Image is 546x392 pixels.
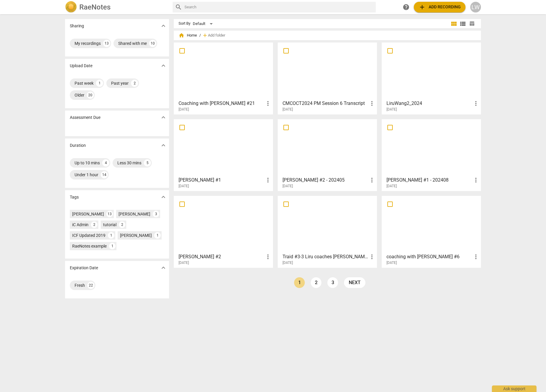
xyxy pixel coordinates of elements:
[159,193,168,201] button: Show more
[106,211,113,217] div: 13
[160,62,167,69] span: expand_more
[470,2,481,12] button: LW
[70,114,100,121] p: Assessment Due
[208,33,225,38] span: Add folder
[179,107,189,112] span: [DATE]
[283,177,368,184] h3: Liru Wang #2 - 202405
[75,172,98,178] div: Under 1 hour
[70,63,92,69] p: Upload Date
[472,177,479,184] span: more_vert
[419,4,461,11] span: Add recording
[101,171,108,178] div: 14
[154,232,161,239] div: 1
[280,198,375,265] a: Traid #3-3 Liru coaches [PERSON_NAME] 20240306[DATE]
[118,40,147,46] div: Shared with me
[109,243,116,249] div: 1
[193,19,215,29] div: Default
[283,260,293,265] span: [DATE]
[184,2,373,12] input: Search
[294,277,305,288] a: Page 1 is your current page
[91,221,97,228] div: 2
[65,1,168,13] a: LogoRaeNotes
[199,33,201,38] span: /
[179,100,264,107] h3: Coaching with Jamie #21
[472,100,479,107] span: more_vert
[176,45,271,112] a: Coaching with [PERSON_NAME] #21[DATE]
[449,19,458,28] button: Tile view
[327,277,338,288] a: Page 3
[469,21,475,26] span: table_chart
[368,100,375,107] span: more_vert
[72,211,104,217] div: [PERSON_NAME]
[103,222,116,228] div: tutorial
[458,19,467,28] button: List view
[179,177,264,184] h3: Liru Wang #1
[179,184,189,189] span: [DATE]
[144,159,151,166] div: 5
[176,198,271,265] a: [PERSON_NAME] #2[DATE]
[75,160,100,166] div: Up to 10 mins
[419,4,426,11] span: add
[403,4,410,11] span: help
[159,263,168,272] button: Show more
[179,32,197,38] span: Home
[384,121,479,188] a: [PERSON_NAME] #1 - 202408[DATE]
[386,253,472,260] h3: coaching with Jamie #6
[179,21,190,26] div: Sort By
[87,282,94,289] div: 22
[72,222,89,228] div: iC Admin
[70,142,86,149] p: Duration
[70,23,84,29] p: Sharing
[102,159,109,166] div: 4
[160,114,167,121] span: expand_more
[459,20,466,27] span: view_list
[283,184,293,189] span: [DATE]
[179,32,184,38] span: home
[79,3,111,11] h2: RaeNotes
[401,2,411,12] a: Help
[384,198,479,265] a: coaching with [PERSON_NAME] #6[DATE]
[264,100,272,107] span: more_vert
[75,80,94,86] div: Past week
[160,22,167,29] span: expand_more
[160,193,167,201] span: expand_more
[202,32,208,38] span: add
[159,21,168,30] button: Show more
[149,40,156,47] div: 10
[65,1,77,13] img: Logo
[384,45,479,112] a: LiruWang2_2024[DATE]
[117,160,141,166] div: Less 30 mins
[72,232,105,238] div: ICF Updated 2019
[70,265,98,271] p: Expiration Date
[119,211,150,217] div: [PERSON_NAME]
[159,113,168,122] button: Show more
[283,253,368,260] h3: Traid #3-3 Liru coaches Yvonne 20240306
[368,253,375,260] span: more_vert
[75,282,85,288] div: Fresh
[386,260,397,265] span: [DATE]
[386,184,397,189] span: [DATE]
[175,4,182,11] span: search
[87,92,94,99] div: 20
[264,177,272,184] span: more_vert
[311,277,321,288] a: Page 2
[280,45,375,112] a: CMCOCT2024 PM Session 6 Transcript[DATE]
[120,232,152,238] div: [PERSON_NAME]
[179,253,264,260] h3: Jessica - Liru #2
[280,121,375,188] a: [PERSON_NAME] #2 - 202405[DATE]
[344,277,365,288] a: next
[283,107,293,112] span: [DATE]
[108,232,114,239] div: 1
[153,211,159,217] div: 3
[70,194,79,200] p: Tags
[283,100,368,107] h3: CMCOCT2024 PM Session 6 Transcript
[75,92,84,98] div: Older
[492,385,536,392] div: Ask support
[386,177,472,184] h3: Liru Wang #1 - 202408
[386,107,397,112] span: [DATE]
[450,20,457,27] span: view_module
[119,221,125,228] div: 2
[111,80,129,86] div: Past year
[159,141,168,150] button: Show more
